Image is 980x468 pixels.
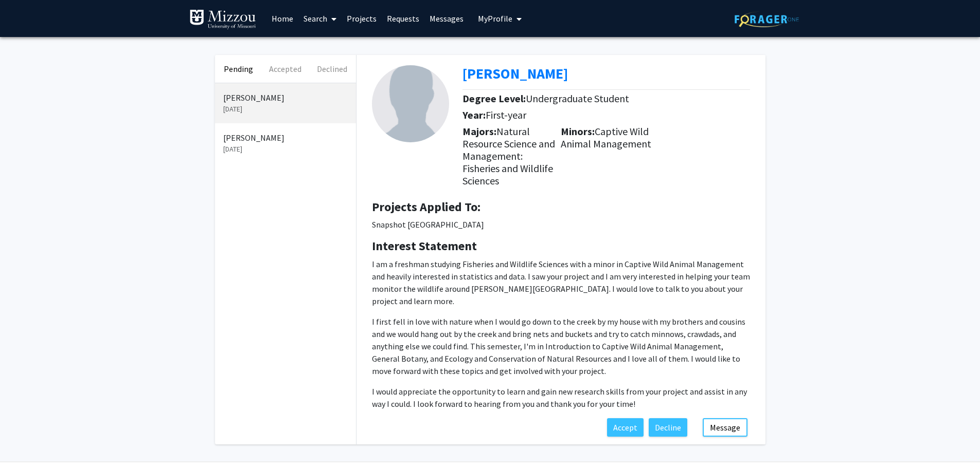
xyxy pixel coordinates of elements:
b: Projects Applied To: [372,199,480,215]
b: [PERSON_NAME] [462,64,568,83]
b: Degree Level: [462,92,526,105]
p: I would appreciate the opportunity to learn and gain new research skills from your project and as... [372,385,750,410]
p: Snapshot [GEOGRAPHIC_DATA] [372,218,750,231]
b: Interest Statement [372,238,477,254]
b: Year: [462,108,486,121]
p: [PERSON_NAME] [223,132,348,144]
p: [DATE] [223,104,348,115]
span: Captive Wild Animal Management [561,125,651,150]
b: Minors: [561,125,595,138]
a: Requests [382,1,424,36]
button: Message [703,418,747,437]
span: First-year [486,108,526,121]
button: Decline [649,418,687,437]
button: Accept [607,418,644,437]
p: [DATE] [223,144,348,155]
span: Natural Resource Science and Management: Fisheries and Wildlife Sciences [462,125,555,187]
button: Pending [215,55,262,83]
img: Profile Picture [372,65,449,142]
button: Declined [309,55,355,83]
a: Projects [342,1,382,36]
span: My Profile [478,13,512,24]
a: Home [266,1,298,36]
p: I first fell in love with nature when I would go down to the creek by my house with my brothers a... [372,315,750,377]
img: University of Missouri Logo [189,9,256,30]
p: I am a freshman studying Fisheries and Wildlife Sciences with a minor in Captive Wild Animal Mana... [372,258,750,307]
a: Messages [424,1,469,36]
a: Opens in a new tab [462,64,568,83]
img: ForagerOne Logo [735,11,799,27]
b: Majors: [462,125,496,138]
a: Search [298,1,342,36]
p: [PERSON_NAME] [223,91,348,104]
span: Undergraduate Student [526,92,629,105]
button: Accepted [262,55,309,83]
